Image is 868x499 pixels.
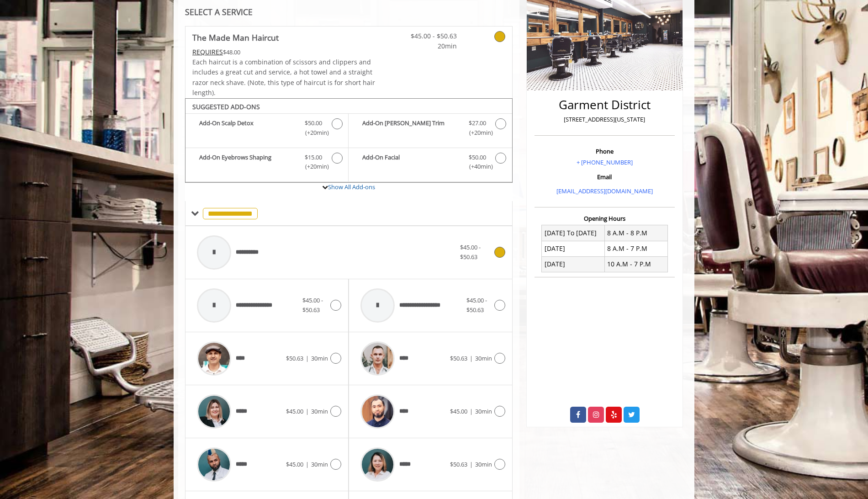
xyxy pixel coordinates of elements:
a: + [PHONE_NUMBER] [577,158,633,166]
td: [DATE] To [DATE] [542,225,605,241]
span: $45.00 - $50.63 [403,31,457,41]
b: Add-On Scalp Detox [199,118,296,138]
span: $45.00 [286,407,303,415]
span: $45.00 - $50.63 [466,296,487,314]
span: $50.63 [286,354,303,362]
span: | [470,354,473,362]
span: 30min [475,354,492,362]
span: $50.63 [450,460,467,468]
span: 30min [475,460,492,468]
span: $45.00 [286,460,303,468]
span: 20min [403,41,457,51]
b: SUGGESTED ADD-ONS [192,102,260,111]
span: $50.00 [305,118,322,128]
span: $45.00 [450,407,467,415]
span: $50.00 [469,153,486,162]
span: 30min [311,407,328,415]
span: | [306,407,309,415]
b: The Made Man Haircut [192,31,279,44]
h3: Phone [537,148,672,154]
a: [EMAIL_ADDRESS][DOMAIN_NAME] [556,187,653,195]
div: The Made Man Haircut Add-onS [185,98,513,183]
span: 30min [311,354,328,362]
p: [STREET_ADDRESS][US_STATE] [537,115,672,124]
div: SELECT A SERVICE [185,8,513,16]
span: $15.00 [305,153,322,162]
b: Add-On Facial [362,153,459,172]
a: Show All Add-ons [328,183,375,191]
td: [DATE] [542,241,605,256]
h2: Garment District [537,98,672,111]
span: | [306,354,309,362]
td: 10 A.M - 7 P.M [604,256,667,272]
span: This service needs some Advance to be paid before we block your appointment [192,48,223,56]
h3: Opening Hours [535,215,675,222]
span: | [306,460,309,468]
label: Add-On Scalp Detox [190,118,344,140]
span: $45.00 - $50.63 [302,296,323,314]
td: 8 A.M - 8 P.M [604,225,667,241]
span: $27.00 [469,118,486,128]
span: | [470,460,473,468]
span: (+20min ) [464,128,491,138]
h3: Email [537,174,672,180]
td: [DATE] [542,256,605,272]
b: Add-On Eyebrows Shaping [199,153,296,172]
span: $45.00 - $50.63 [460,243,481,261]
b: Add-On [PERSON_NAME] Trim [362,118,459,138]
label: Add-On Facial [353,153,507,174]
span: (+40min ) [464,162,491,171]
label: Add-On Beard Trim [353,118,507,140]
span: Each haircut is a combination of scissors and clippers and includes a great cut and service, a ho... [192,58,375,97]
span: | [470,407,473,415]
span: (+20min ) [300,128,327,138]
td: 8 A.M - 7 P.M [604,241,667,256]
div: $48.00 [192,47,376,57]
span: $50.63 [450,354,467,362]
span: 30min [311,460,328,468]
label: Add-On Eyebrows Shaping [190,153,344,174]
span: (+20min ) [300,162,327,171]
span: 30min [475,407,492,415]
